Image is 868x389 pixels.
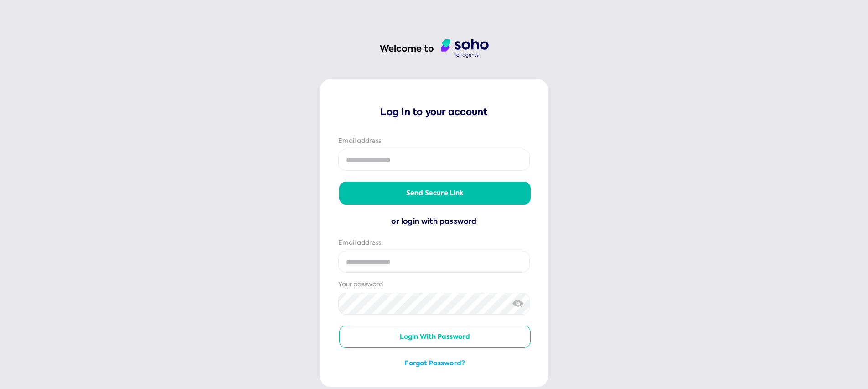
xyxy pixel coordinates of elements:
button: Login with password [339,326,531,348]
p: Log in to your account [338,105,530,118]
div: Your password [338,280,530,289]
div: Email address [338,238,530,247]
img: agent logo [441,39,489,58]
button: Forgot password? [339,359,531,368]
div: or login with password [338,216,530,227]
div: Email address [338,137,530,146]
button: Send secure link [339,182,531,205]
img: eye-crossed.svg [512,299,524,308]
h1: Welcome to [380,42,434,55]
